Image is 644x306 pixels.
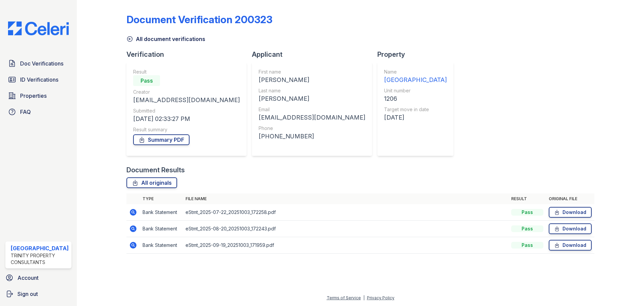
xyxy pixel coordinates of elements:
div: Result [133,69,240,75]
th: Original file [546,193,594,204]
div: [GEOGRAPHIC_DATA] [384,75,447,85]
div: Last name [259,87,365,94]
th: Result [508,193,546,204]
a: Download [549,207,592,218]
span: Sign out [17,290,38,298]
a: Summary PDF [133,134,190,145]
div: Property [377,50,459,59]
a: Sign out [3,287,74,301]
span: Properties [20,92,47,100]
div: [EMAIL_ADDRESS][DOMAIN_NAME] [133,95,240,105]
a: Download [549,240,592,251]
div: [EMAIL_ADDRESS][DOMAIN_NAME] [259,113,365,122]
a: FAQ [5,105,71,119]
span: Doc Verifications [20,59,63,68]
a: Account [3,271,74,285]
div: [PERSON_NAME] [259,94,365,103]
a: Name [GEOGRAPHIC_DATA] [384,69,447,85]
span: FAQ [20,108,31,116]
div: Verification [126,50,252,59]
div: [DATE] [384,113,447,122]
div: [PERSON_NAME] [259,75,365,85]
div: Target move in date [384,106,447,113]
a: Properties [5,89,71,102]
td: eStmt_2025-09-19_20251003_171959.pdf [183,237,508,254]
div: Applicant [252,50,377,59]
div: First name [259,69,365,75]
td: Bank Statement [140,221,183,237]
div: Submitted [133,107,240,114]
div: Name [384,69,447,75]
td: eStmt_2025-08-20_20251003_172243.pdf [183,221,508,237]
a: Terms of Service [327,295,361,300]
a: All originals [126,177,177,188]
td: Bank Statement [140,204,183,221]
div: [PHONE_NUMBER] [259,132,365,141]
a: Doc Verifications [5,57,71,70]
a: Download [549,223,592,234]
div: Result summary [133,126,240,133]
div: [GEOGRAPHIC_DATA] [11,244,69,252]
span: Account [17,274,39,282]
div: Email [259,106,365,113]
td: Bank Statement [140,237,183,254]
div: Unit number [384,87,447,94]
td: eStmt_2025-07-22_20251003_172258.pdf [183,204,508,221]
div: Pass [133,75,160,86]
span: ID Verifications [20,76,58,84]
a: All document verifications [126,35,205,43]
div: | [363,295,365,300]
img: CE_Logo_Blue-a8612792a0a2168367f1c8372b55b34899dd931a85d93a1a3d3e32e68fde9ad4.png [3,21,74,35]
div: [DATE] 02:33:27 PM [133,114,240,124]
div: Pass [511,242,543,249]
a: ID Verifications [5,73,71,86]
div: Creator [133,89,240,95]
th: Type [140,193,183,204]
div: Pass [511,209,543,216]
a: Privacy Policy [367,295,394,300]
th: File name [183,193,508,204]
div: Trinity Property Consultants [11,252,69,266]
div: Document Verification 200323 [126,13,272,26]
div: Document Results [126,165,185,175]
div: 1206 [384,94,447,103]
div: Phone [259,125,365,132]
div: Pass [511,225,543,232]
